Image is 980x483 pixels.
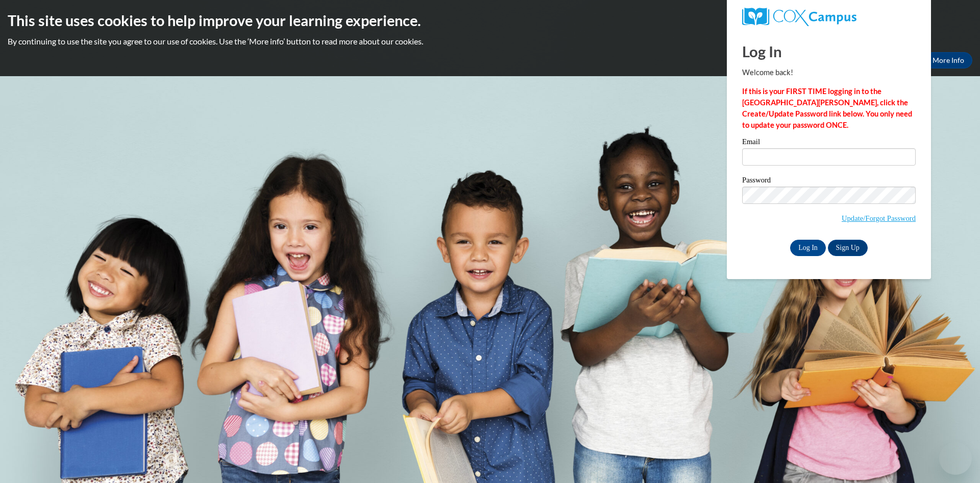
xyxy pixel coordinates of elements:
[842,214,916,222] a: Update/Forgot Password
[742,176,916,187] label: Password
[742,138,916,148] label: Email
[742,8,916,26] a: COX Campus
[8,10,972,31] h2: This site uses cookies to help improve your learning experience.
[742,8,856,26] img: COX Campus
[8,36,972,47] p: By continuing to use the site you agree to our use of cookies. Use the ‘More info’ button to read...
[742,67,916,78] p: Welcome back!
[939,442,972,475] iframe: Button to launch messaging window
[924,52,972,68] a: More Info
[742,41,916,62] h1: Log In
[828,240,868,256] a: Sign Up
[742,87,912,129] strong: If this is your FIRST TIME logging in to the [GEOGRAPHIC_DATA][PERSON_NAME], click the Create/Upd...
[790,240,826,256] input: Log In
